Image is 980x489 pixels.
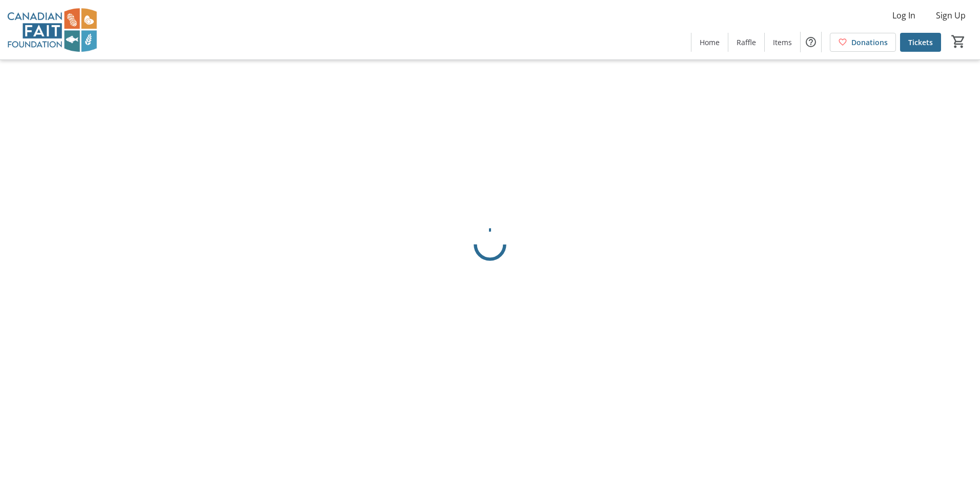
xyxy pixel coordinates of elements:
[892,9,915,22] span: Log In
[765,33,800,52] a: Items
[801,32,821,52] button: Help
[908,37,933,48] span: Tickets
[936,9,966,22] span: Sign Up
[728,33,764,52] a: Raffle
[691,33,728,52] a: Home
[6,4,97,55] img: Canadian FAIT Foundation's Logo
[700,37,720,48] span: Home
[851,37,888,48] span: Donations
[884,7,924,24] button: Log In
[928,7,974,24] button: Sign Up
[737,37,756,48] span: Raffle
[830,33,896,52] a: Donations
[900,33,941,52] a: Tickets
[949,32,968,51] button: Cart
[773,37,792,48] span: Items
